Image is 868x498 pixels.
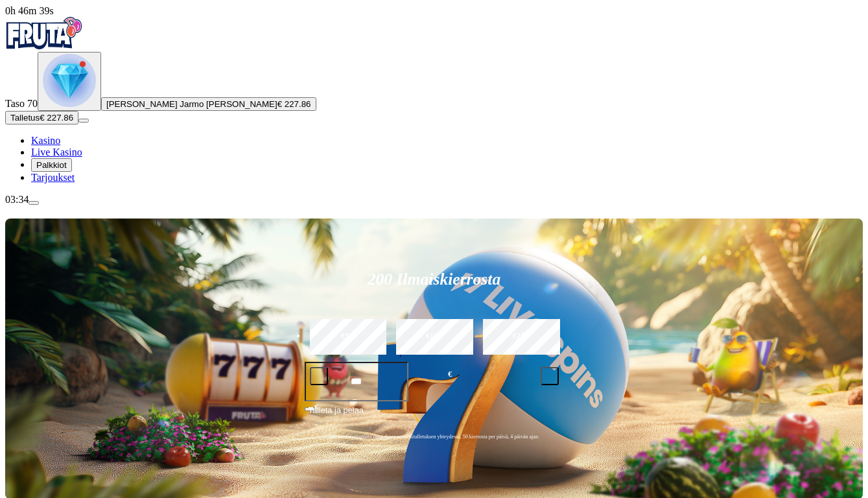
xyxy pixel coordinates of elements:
button: Palkkiot [31,158,72,172]
nav: Main menu [5,135,863,184]
button: minus icon [310,367,328,385]
img: level unlocked [43,54,96,107]
a: Fruta [5,40,83,51]
span: Palkkiot [36,160,67,170]
button: level unlocked [38,52,101,111]
span: Talletus [10,113,40,123]
a: Tarjoukset [31,172,75,183]
nav: Primary [5,17,863,184]
img: Fruta [5,17,83,49]
span: 03:34 [5,194,29,205]
span: [PERSON_NAME] Jarmo [PERSON_NAME] [106,99,277,109]
span: user session time [5,5,54,16]
span: € 227.86 [277,99,311,109]
button: Talleta ja pelaa [305,403,564,428]
button: plus icon [541,367,559,385]
span: Taso 70 [5,98,38,109]
a: Kasino [31,135,60,146]
span: € [448,368,452,381]
label: €150 [393,317,475,355]
label: €250 [480,317,561,355]
span: Talleta ja pelaa [309,404,364,427]
span: € 227.86 [40,113,73,123]
button: Talletusplus icon€ 227.86 [5,111,78,124]
a: Live Kasino [31,147,82,158]
button: [PERSON_NAME] Jarmo [PERSON_NAME]€ 227.86 [101,97,316,111]
label: €50 [307,317,388,355]
button: menu [78,119,89,123]
span: € [315,403,319,410]
button: menu [29,201,39,205]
